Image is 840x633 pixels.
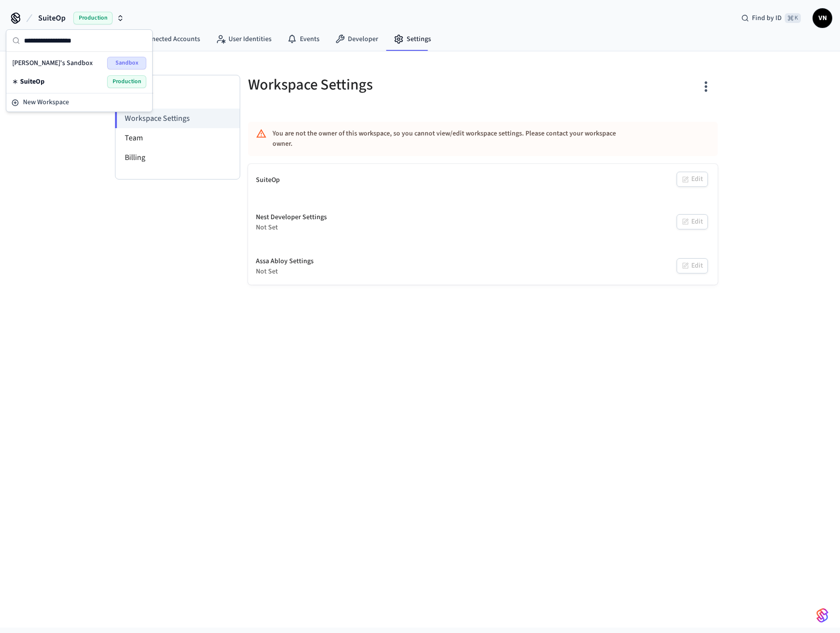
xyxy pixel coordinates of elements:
[272,125,636,153] div: You are not the owner of this workspace, so you cannot view/edit workspace settings. Please conta...
[123,85,232,99] h3: Settings
[256,267,314,277] div: Not Set
[20,77,45,87] span: SuiteOp
[23,97,69,108] span: New Workspace
[256,212,327,223] div: Nest Developer Settings
[6,52,152,93] div: Suggestions
[327,30,386,48] a: Developer
[813,8,832,28] button: VN
[12,58,93,68] span: [PERSON_NAME]'s Sandbox
[73,12,113,24] span: Production
[256,223,327,233] div: Not Set
[752,13,782,23] span: Find by ID
[248,75,477,95] h5: Workspace Settings
[814,9,831,27] span: VN
[386,30,439,48] a: Settings
[256,175,280,185] div: SuiteOp
[256,256,314,267] div: Assa Abloy Settings
[785,13,801,23] span: ⌘ K
[119,30,208,48] a: Connected Accounts
[38,12,66,24] span: SuiteOp
[107,57,146,69] span: Sandbox
[115,128,240,148] li: Team
[817,608,828,623] img: SeamLogoGradient.69752ec5.svg
[107,75,146,88] span: Production
[115,148,240,167] li: Billing
[115,109,240,128] li: Workspace Settings
[208,30,279,48] a: User Identities
[733,9,809,27] div: Find by ID⌘ K
[279,30,327,48] a: Events
[7,94,151,111] button: New Workspace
